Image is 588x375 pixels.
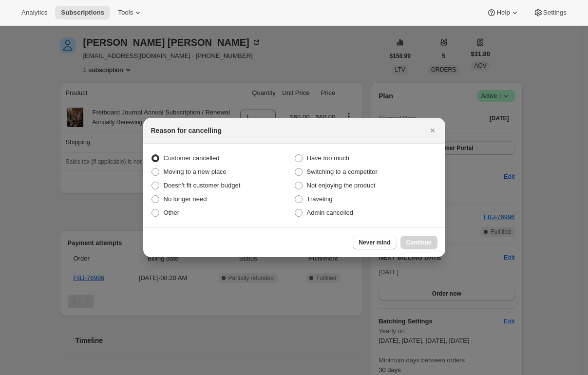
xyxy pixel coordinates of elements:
span: Customer cancelled [164,154,220,162]
span: Settings [543,9,567,17]
span: Doesn't fit customer budget [164,182,241,189]
span: Switching to a competitor [307,168,378,175]
button: Help [481,6,525,19]
button: Never mind [353,236,396,249]
button: Analytics [16,6,53,19]
span: No longer need [164,195,207,203]
span: Moving to a new place [164,168,227,175]
button: Close [426,124,439,137]
span: Admin cancelled [307,209,353,216]
span: Never mind [359,239,390,246]
button: Tools [112,6,149,19]
span: Not enjoying the product [307,182,376,189]
button: Subscriptions [55,6,110,19]
span: Traveling [307,195,333,203]
button: Settings [528,6,572,19]
span: Other [164,209,180,216]
span: Analytics [21,9,47,17]
span: Subscriptions [61,9,104,17]
h2: Reason for cancelling [151,126,222,135]
span: Tools [118,9,133,17]
span: Help [496,9,510,17]
span: Have too much [307,154,349,162]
